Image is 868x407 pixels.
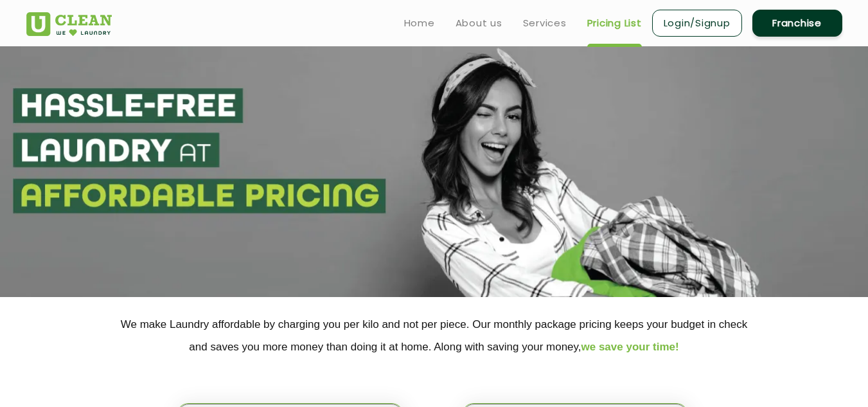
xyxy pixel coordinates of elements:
[456,15,502,31] a: About us
[523,15,567,31] a: Services
[404,15,435,31] a: Home
[581,341,679,353] span: we save your time!
[26,313,842,358] p: We make Laundry affordable by charging you per kilo and not per piece. Our monthly package pricin...
[652,10,742,37] a: Login/Signup
[752,10,842,37] a: Franchise
[26,12,112,36] img: UClean Laundry and Dry Cleaning
[587,15,642,31] a: Pricing List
